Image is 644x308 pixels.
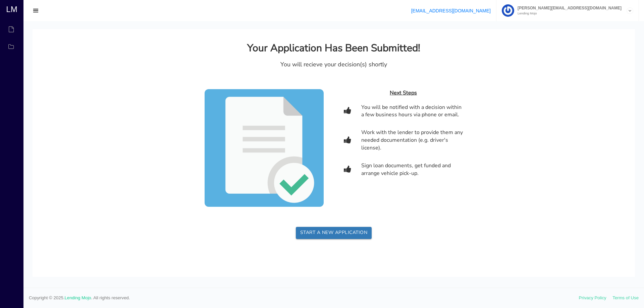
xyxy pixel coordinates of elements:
[329,100,430,123] div: Work with the lender to provide them any needed documentation (e.g. driver's license).
[263,198,339,210] a: Start a new application
[329,133,430,148] div: Sign loan documents, get funded and arrange vehicle pick-up.
[514,12,622,15] small: Lending Mojo
[411,8,491,13] a: [EMAIL_ADDRESS][DOMAIN_NAME]
[29,295,579,301] span: Copyright © 2025. . All rights reserved.
[329,74,430,90] span: You will be notified with a decision within a few business hours via phone or email.
[172,60,291,178] img: app-completed.png
[65,295,91,300] a: Lending Mojo
[215,13,388,24] h2: Your Application Has Been Submitted!
[514,6,622,10] span: [PERSON_NAME][EMAIL_ADDRESS][DOMAIN_NAME]
[579,295,606,300] a: Privacy Policy
[311,60,430,68] div: Next Steps
[612,295,639,300] a: Terms of Use
[502,4,514,17] img: Profile image
[177,31,425,40] div: You will recieve your decision(s) shortly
